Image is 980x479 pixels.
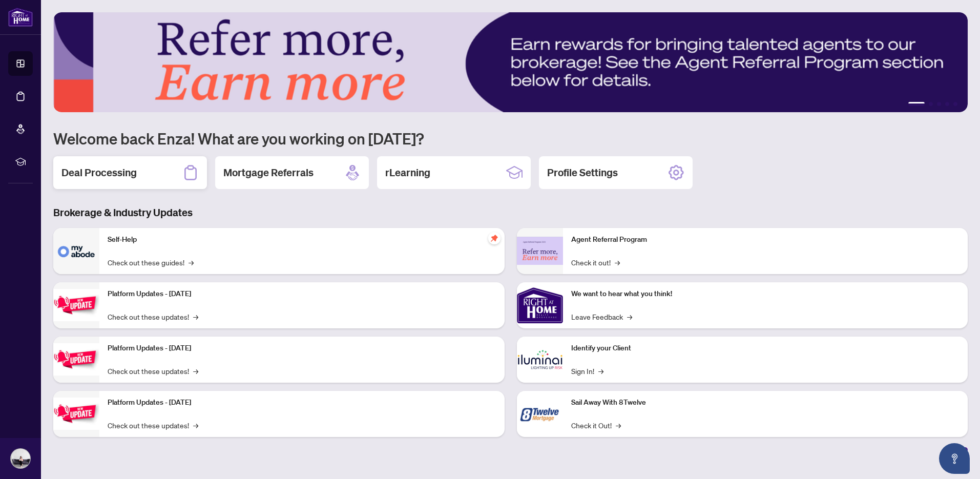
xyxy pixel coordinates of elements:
[945,102,949,106] button: 4
[571,257,620,268] a: Check it out!→
[571,343,960,354] p: Identify your Client
[8,8,33,27] img: logo
[571,288,960,300] p: We want to hear what you think!
[615,257,620,268] span: →
[616,420,621,431] span: →
[598,365,603,377] span: →
[937,102,941,106] button: 3
[53,129,968,148] h1: Welcome back Enza! What are you working on [DATE]?
[108,288,496,300] p: Platform Updates - [DATE]
[547,165,618,180] h2: Profile Settings
[11,449,30,468] img: Profile Icon
[53,398,99,430] img: Platform Updates - June 23, 2025
[223,165,314,180] h2: Mortgage Referrals
[571,234,960,245] p: Agent Referral Program
[53,289,99,321] img: Platform Updates - July 21, 2025
[939,443,970,474] button: Open asap
[953,102,957,106] button: 5
[108,257,194,268] a: Check out these guides!→
[193,365,198,377] span: →
[61,165,137,180] h2: Deal Processing
[108,234,496,245] p: Self-Help
[189,257,194,268] span: →
[108,397,496,408] p: Platform Updates - [DATE]
[193,311,198,322] span: →
[53,12,968,112] img: Slide 0
[929,102,933,106] button: 2
[517,337,563,383] img: Identify your Client
[571,365,603,377] a: Sign In!→
[517,282,563,328] img: We want to hear what you think!
[385,165,430,180] h2: rLearning
[571,311,632,322] a: Leave Feedback→
[627,311,632,322] span: →
[517,237,563,265] img: Agent Referral Program
[108,365,198,377] a: Check out these updates!→
[53,228,99,274] img: Self-Help
[517,391,563,437] img: Sail Away With 8Twelve
[571,397,960,408] p: Sail Away With 8Twelve
[488,232,501,244] span: pushpin
[193,420,198,431] span: →
[53,205,968,220] h3: Brokerage & Industry Updates
[108,311,198,322] a: Check out these updates!→
[908,102,925,106] button: 1
[571,420,621,431] a: Check it Out!→
[108,420,198,431] a: Check out these updates!→
[53,343,99,376] img: Platform Updates - July 8, 2025
[108,343,496,354] p: Platform Updates - [DATE]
